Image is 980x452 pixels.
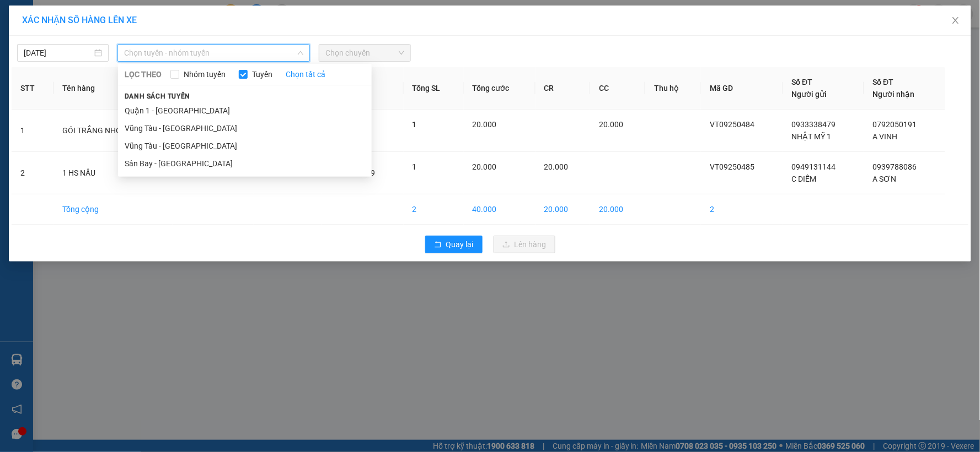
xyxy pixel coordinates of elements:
span: Người gửi [792,90,827,99]
a: Chọn tất cả [286,68,325,80]
li: Quận 1 - [GEOGRAPHIC_DATA] [118,102,372,119]
td: 20.000 [590,194,645,225]
span: Chọn chuyến [325,45,404,61]
span: Danh sách tuyến [118,91,197,101]
td: Tổng cộng [53,194,172,225]
span: Nhận: [105,10,132,22]
td: 2 [701,194,783,225]
span: 20.000 [473,162,497,171]
li: Vũng Tàu - [GEOGRAPHIC_DATA] [118,137,372,155]
button: rollbackQuay lại [425,236,483,253]
button: Close [940,6,971,36]
th: CC [590,67,645,110]
th: Thu hộ [645,67,701,110]
td: 1 [12,110,53,152]
div: A SƠN [105,75,217,89]
td: 20.000 [535,194,591,225]
span: down [297,50,304,56]
td: 2 [404,194,464,225]
span: XÁC NHẬN SỐ HÀNG LÊN XE [22,15,137,25]
span: Người nhận [873,90,915,99]
th: Tổng SL [404,67,464,110]
span: 0792050191 [873,120,917,129]
span: 1 [413,120,417,129]
span: 20.000 [473,120,497,129]
td: 2 [12,152,53,194]
th: Tên hàng [53,67,172,110]
th: Mã GD [701,67,783,110]
span: 0939788086 [873,162,917,171]
td: GÓI TRẮNG NHỎ XÍU [53,110,172,152]
div: C DIỄM [9,36,98,49]
th: Tổng cước [464,67,535,110]
span: rollback [434,241,442,249]
span: C DIỄM [792,175,817,183]
li: Vũng Tàu - [GEOGRAPHIC_DATA] [118,119,372,137]
span: A VINH [873,132,898,141]
th: STT [12,67,53,110]
span: Gửi: [9,10,26,22]
div: VP 108 [PERSON_NAME] [9,9,98,36]
span: VT09250485 [710,162,754,171]
span: close [951,16,960,25]
span: A SƠN [873,175,897,183]
div: VP 18 [PERSON_NAME][GEOGRAPHIC_DATA] - [GEOGRAPHIC_DATA] [105,9,217,75]
td: 1 HS NÂU [53,152,172,194]
span: Số ĐT [792,78,813,86]
span: 20.000 [599,120,623,129]
span: 1 [413,162,417,171]
span: 0933338479 [792,120,836,129]
span: Số ĐT [873,78,894,86]
span: Quay lại [446,238,474,250]
div: 0949131144 [9,49,98,64]
span: 0949131144 [792,162,836,171]
span: 20.000 [544,162,569,171]
td: 40.000 [464,194,535,225]
span: Tuyến [248,68,277,80]
th: CR [535,67,591,110]
span: VT09250484 [710,120,754,129]
span: Chọn tuyến - nhóm tuyến [124,45,303,61]
input: 15/09/2025 [24,47,92,59]
span: Nhóm tuyến [179,68,230,80]
span: LỌC THEO [125,68,162,80]
span: NHẬT MỸ 1 [792,132,832,141]
li: Sân Bay - [GEOGRAPHIC_DATA] [118,155,372,172]
button: uploadLên hàng [494,236,555,253]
